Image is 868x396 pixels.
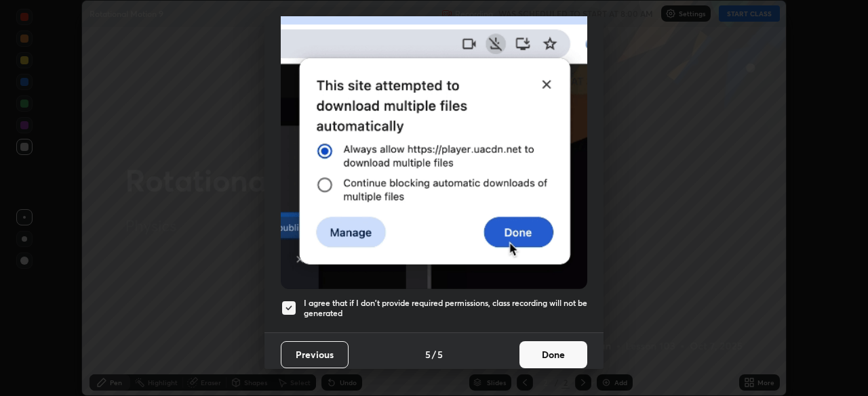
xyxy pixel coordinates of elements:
[281,341,349,368] button: Previous
[519,341,587,368] button: Done
[304,298,587,319] h5: I agree that if I don't provide required permissions, class recording will not be generated
[437,347,443,361] h4: 5
[432,347,436,361] h4: /
[425,347,431,361] h4: 5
